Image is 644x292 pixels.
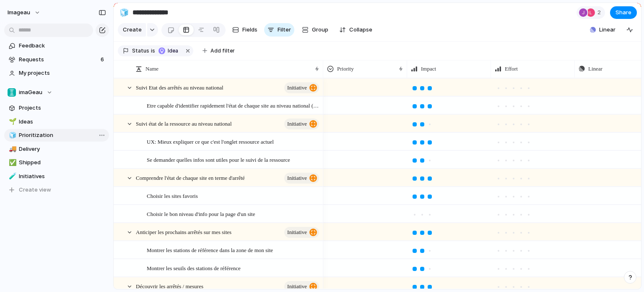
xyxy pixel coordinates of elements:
span: Choisir le bon niveau d'info pour la page d'un site [147,209,255,218]
a: Requests6 [4,53,109,66]
button: 🧪 [8,172,16,181]
div: ✅Shipped [4,156,109,169]
span: initiative [287,172,307,184]
button: 🧊 [8,131,16,139]
span: Push [629,155,639,164]
button: 🚚 [8,145,16,153]
span: UX: Mieux expliquer ce que c'est l'onglet ressource actuel [147,137,274,146]
span: Impact [421,65,436,73]
span: Anticiper les prochains arrêtés sur mes sites [136,227,231,237]
span: Create [123,26,142,34]
span: Group [312,26,328,34]
button: Push [615,136,644,147]
span: Push [629,83,639,92]
span: Push [629,192,639,200]
span: Montrer les seuils des stations de référence [147,263,241,273]
div: 🧊 [119,7,129,18]
span: imageau [8,8,30,17]
button: Push [615,172,644,183]
a: 🧊Prioritization [4,129,109,142]
button: Group [298,23,332,37]
button: Push [615,100,644,111]
span: Share [615,8,631,17]
button: Push [615,281,644,292]
span: Push [629,119,639,128]
span: Initiatives [19,172,106,181]
span: initiative [287,226,307,238]
span: Se demander quelles infos sont utiles pour le suivi de la ressource [147,155,290,164]
span: Name [145,65,158,73]
button: Push [615,154,644,165]
button: Fields [229,23,261,37]
span: Push [629,246,639,254]
button: initiative [284,281,319,292]
div: 🌱 [9,117,15,126]
button: ✅ [8,158,16,167]
span: Add filter [210,47,235,55]
a: 🧪Initiatives [4,170,109,183]
span: Découvrir les arrêtés / mesures [136,281,203,291]
span: Suivi état de la ressource au niveau national [136,118,232,128]
button: Push [615,226,644,237]
button: initiative [284,227,319,238]
span: Linear [588,65,602,73]
span: Ideas [19,118,106,126]
button: Push [615,190,644,201]
span: Create view [19,186,51,194]
button: is [149,46,157,55]
span: Push [629,282,639,290]
span: Delivery [19,145,106,153]
span: Fields [242,26,257,34]
span: initiative [287,82,307,94]
button: Linear [587,24,619,36]
a: Projects [4,102,109,114]
span: Montrer les stations de référence dans la zone de mon site [147,245,273,255]
button: Push [615,208,644,219]
span: is [151,47,155,55]
span: Linear [599,26,615,34]
span: Feedback [19,42,106,50]
span: Push [629,101,639,110]
button: Idea [156,46,182,55]
div: 🚚 [9,144,15,154]
a: Feedback [4,39,109,52]
button: Collapse [336,23,376,37]
span: Comprendre l'état de chaque site en terme d'arrêté [136,173,245,182]
span: Filter [278,26,291,34]
button: Filter [264,23,294,37]
div: 🧪 [9,171,15,181]
div: 🧊 [9,131,15,140]
span: Etre capable d'identifier rapidement l'état de chaque site au niveau national (par ex en filtrant... [147,100,320,110]
button: imaGeau [4,86,109,99]
span: Push [629,174,639,182]
span: Priority [337,65,354,73]
button: Push [615,245,644,255]
span: Collapse [349,26,372,34]
span: Choisir les sites favoris [147,191,198,200]
span: Projects [19,104,106,112]
button: Push [615,263,644,274]
button: Push [615,118,644,129]
button: 🧊 [117,6,131,19]
span: Push [629,228,639,236]
span: My projects [19,69,106,77]
div: ✅ [9,158,15,168]
span: initiative [287,118,307,130]
a: 🚚Delivery [4,143,109,155]
button: imageau [4,6,45,19]
span: Idea [168,47,180,55]
a: 🌱Ideas [4,116,109,128]
a: My projects [4,67,109,79]
span: 6 [101,55,106,64]
button: Add filter [197,45,240,57]
span: Shipped [19,158,106,167]
span: Suivi Etat des arrêtés au niveau national [136,82,223,92]
button: Share [610,6,637,19]
button: 🌱 [8,118,16,126]
button: Push [615,82,644,93]
button: Create view [4,184,109,196]
span: imaGeau [19,88,42,97]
